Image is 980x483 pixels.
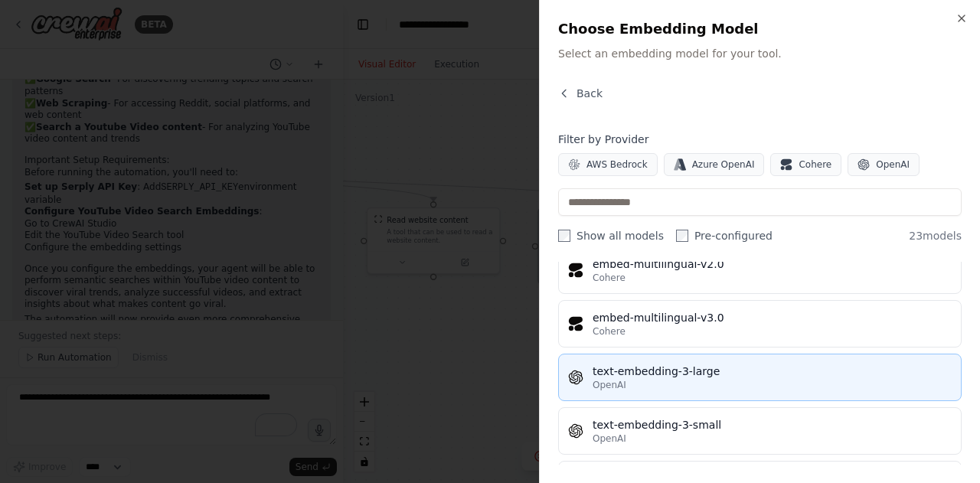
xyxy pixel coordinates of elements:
[593,417,952,432] div: text-embedding-3-small
[799,158,831,171] span: Cohere
[664,153,765,176] button: Azure OpenAI
[586,158,648,171] span: AWS Bedrock
[770,153,841,176] button: Cohere
[558,230,570,242] input: Show all models
[909,228,962,243] span: 23 models
[558,228,664,243] label: Show all models
[558,153,658,176] button: AWS Bedrock
[558,300,962,348] button: embed-multilingual-v3.0Cohere
[593,364,952,379] div: text-embedding-3-large
[558,86,603,101] button: Back
[593,310,952,325] div: embed-multilingual-v3.0
[558,407,962,455] button: text-embedding-3-smallOpenAI
[558,246,962,294] button: embed-multilingual-v2.0Cohere
[558,132,962,147] h4: Filter by Provider
[558,354,962,401] button: text-embedding-3-largeOpenAI
[593,379,626,391] span: OpenAI
[692,158,755,171] span: Azure OpenAI
[876,158,910,171] span: OpenAI
[676,228,773,243] label: Pre-configured
[848,153,920,176] button: OpenAI
[577,86,603,101] span: Back
[676,230,688,242] input: Pre-configured
[593,256,952,272] div: embed-multilingual-v2.0
[593,432,626,445] span: OpenAI
[593,272,626,284] span: Cohere
[558,46,962,61] p: Select an embedding model for your tool.
[593,325,626,338] span: Cohere
[558,18,962,40] h2: Choose Embedding Model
